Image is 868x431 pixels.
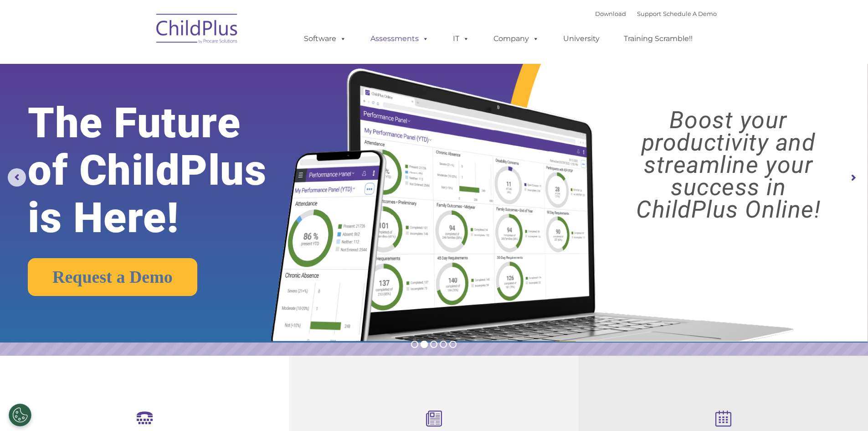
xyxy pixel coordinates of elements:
a: Support [637,10,661,17]
img: ChildPlus by Procare Solutions [152,7,243,53]
a: Training Scramble!! [615,30,702,48]
a: Company [484,30,548,48]
rs-layer: The Future of ChildPlus is Here! [28,99,305,242]
span: Last name [127,60,154,67]
a: University [554,30,609,48]
rs-layer: Boost your productivity and streamline your success in ChildPlus Online! [600,109,857,221]
font: | [595,10,717,17]
a: Schedule A Demo [663,10,717,17]
span: Phone number [127,98,165,104]
button: Cookies Settings [9,404,31,426]
a: Download [595,10,626,17]
a: Software [295,30,355,48]
a: IT [444,30,478,48]
a: Request a Demo [28,258,197,296]
a: Assessments [361,30,438,48]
